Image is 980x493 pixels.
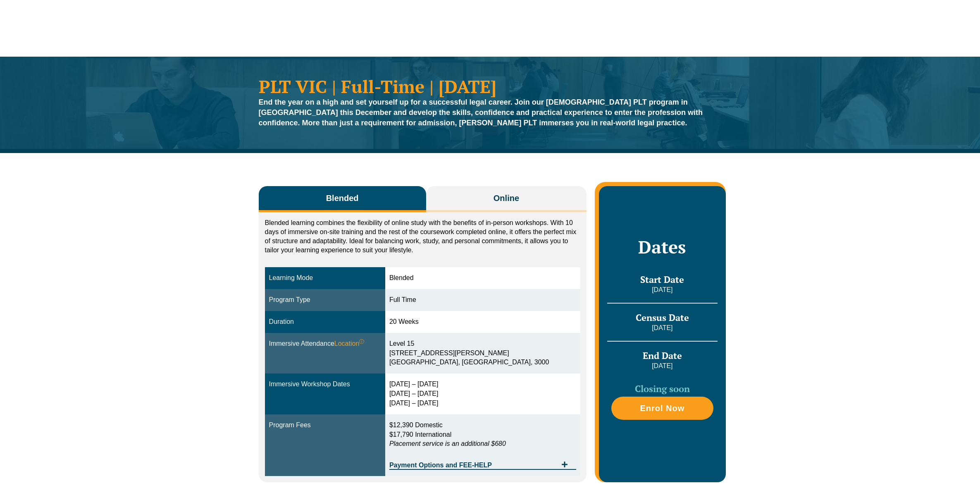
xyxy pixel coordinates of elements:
span: End Date [643,349,682,361]
div: Program Fees [269,421,381,430]
p: Blended learning combines the flexibility of online study with the benefits of in-person workshop... [265,218,581,255]
div: 20 Weeks [389,317,576,327]
div: Immersive Workshop Dates [269,380,381,389]
a: Enrol Now [611,397,713,420]
span: Location [334,339,365,349]
span: $17,790 International [389,431,451,438]
div: Full Time [389,295,576,305]
sup: ⓘ [359,339,364,345]
p: [DATE] [607,361,717,371]
div: Program Type [269,295,381,305]
div: Level 15 [STREET_ADDRESS][PERSON_NAME] [GEOGRAPHIC_DATA], [GEOGRAPHIC_DATA], 3000 [389,339,576,368]
div: Tabs. Open items with Enter or Space, close with Escape and navigate using the Arrow keys. [259,186,587,482]
p: [DATE] [607,285,717,294]
div: Duration [269,317,381,327]
div: Immersive Attendance [269,339,381,349]
strong: End the year on a high and set yourself up for a successful legal career. Join our [DEMOGRAPHIC_D... [259,98,703,127]
span: Enrol Now [640,404,684,412]
span: Census Date [636,311,689,323]
span: Start Date [640,273,684,285]
span: Blended [326,192,359,204]
em: Placement service is an additional $680 [389,440,506,447]
div: Learning Mode [269,273,381,283]
div: [DATE] – [DATE] [DATE] – [DATE] [DATE] – [DATE] [389,380,576,408]
span: $12,390 Domestic [389,421,443,428]
span: Online [494,192,519,204]
p: [DATE] [607,323,717,333]
div: Blended [389,273,576,283]
span: Closing soon [635,383,690,395]
h1: PLT VIC | Full-Time | [DATE] [259,77,722,95]
span: Payment Options and FEE-HELP [389,462,557,469]
h2: Dates [607,237,717,257]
